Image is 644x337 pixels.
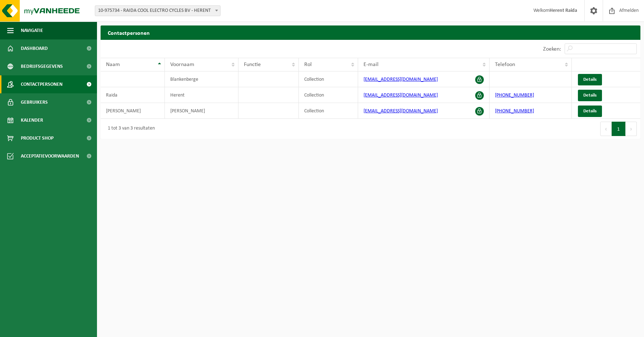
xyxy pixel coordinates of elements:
span: 10-975734 - RAIDA COOL ELECTRO CYCLES BV - HERENT [95,6,220,16]
td: Collection [299,71,358,87]
div: 1 tot 3 van 3 resultaten [104,122,155,135]
button: Next [626,122,637,136]
span: E-mail [363,62,379,67]
td: Raida [101,87,165,103]
span: Dashboard [21,39,48,57]
button: Previous [600,122,612,136]
span: Contactpersonen [21,75,62,93]
a: Details [578,90,602,101]
a: Details [578,106,602,117]
a: [EMAIL_ADDRESS][DOMAIN_NAME] [363,77,438,82]
a: [EMAIL_ADDRESS][DOMAIN_NAME] [363,108,438,114]
h2: Contactpersonen [101,25,640,39]
a: [EMAIL_ADDRESS][DOMAIN_NAME] [363,93,438,98]
td: [PERSON_NAME] [165,103,238,119]
td: Collection [299,87,358,103]
span: Bedrijfsgegevens [21,57,63,75]
span: Acceptatievoorwaarden [21,147,79,165]
td: Collection [299,103,358,119]
span: 10-975734 - RAIDA COOL ELECTRO CYCLES BV - HERENT [95,5,221,16]
span: Details [583,109,597,113]
span: Naam [106,62,120,67]
span: Details [583,93,597,98]
td: Blankenberge [165,71,238,87]
span: Voornaam [170,62,194,67]
td: Herent [165,87,238,103]
a: [PHONE_NUMBER] [495,93,534,98]
span: Functie [244,62,261,67]
span: Details [583,77,597,82]
span: Telefoon [495,62,515,67]
a: Details [578,74,602,85]
span: Gebruikers [21,93,48,111]
span: Navigatie [21,22,43,39]
button: 1 [612,122,626,136]
span: Kalender [21,111,43,129]
a: [PHONE_NUMBER] [495,108,534,114]
label: Zoeken: [543,46,561,52]
td: [PERSON_NAME] [101,103,165,119]
span: Rol [304,62,312,67]
strong: Herent Raida [550,8,577,13]
span: Product Shop [21,129,54,147]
